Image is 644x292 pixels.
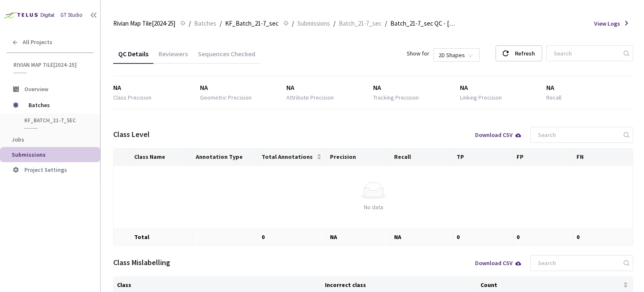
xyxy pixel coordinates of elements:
div: No data [120,203,627,212]
div: QC Details [113,50,153,64]
th: TP [453,149,513,166]
li: / [189,18,191,29]
div: Tracking Precision [373,93,419,102]
input: Search [533,255,622,271]
span: Show for [407,49,429,58]
div: Refresh [515,46,535,61]
div: NA [200,83,287,93]
td: 0 [513,229,573,245]
span: Submissions [12,151,46,158]
span: Batch_21-7_sec QC - [DATE] [390,18,458,29]
td: Total [131,229,193,245]
div: Class Mislabelling [113,257,170,268]
span: Submissions [297,18,330,29]
div: Sequences Checked [193,50,260,64]
a: Submissions [296,18,332,28]
div: Linking Precision [460,93,502,102]
div: Download CSV [475,132,522,138]
div: Download CSV [475,260,522,266]
div: Attribute Precision [286,93,334,102]
div: Class Level [113,129,150,140]
td: NA [391,229,453,245]
input: Search [549,46,622,61]
th: FP [513,149,573,166]
div: Class Precision [113,93,151,102]
span: Batches [194,18,216,29]
td: 0 [573,229,633,245]
span: Jobs [12,136,24,143]
a: Incorrect class [325,281,366,288]
th: Annotation Type [192,149,258,166]
span: KF_Batch_21-7_sec [225,18,278,29]
li: / [385,18,387,29]
span: Rivian Map Tile[2024-25] [13,61,88,68]
div: NA [546,83,633,93]
span: Batches [29,97,86,113]
th: Recall [391,149,453,166]
div: NA [373,83,460,93]
a: Batches [192,18,218,28]
th: Class Name [131,149,193,166]
span: 2D Shapes [439,49,475,61]
div: NA [460,83,547,93]
span: Rivian Map Tile[2024-25] [113,18,175,29]
input: Search [533,127,622,142]
a: Batch_21-7_sec [337,18,383,28]
span: Overview [24,85,48,93]
span: KF_Batch_21-7_sec [24,117,86,124]
a: Count [480,281,497,288]
span: Project Settings [24,166,67,174]
th: Total Annotations [258,149,327,166]
td: 0 [453,229,513,245]
div: NA [113,83,200,93]
div: Reviewers [153,50,193,64]
div: GT Studio [60,11,83,19]
span: Batch_21-7_sec [339,18,382,29]
th: FN [573,149,633,166]
td: NA [327,229,391,245]
li: / [333,18,335,29]
span: All Projects [23,39,52,46]
a: Class [117,281,131,288]
div: Geometric Precision [200,93,252,102]
th: Precision [327,149,391,166]
div: NA [286,83,373,93]
span: Total Annotations [262,153,315,160]
div: Recall [546,93,561,102]
td: 0 [258,229,327,245]
li: / [220,18,222,29]
li: / [292,18,294,29]
span: View Logs [594,19,620,28]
